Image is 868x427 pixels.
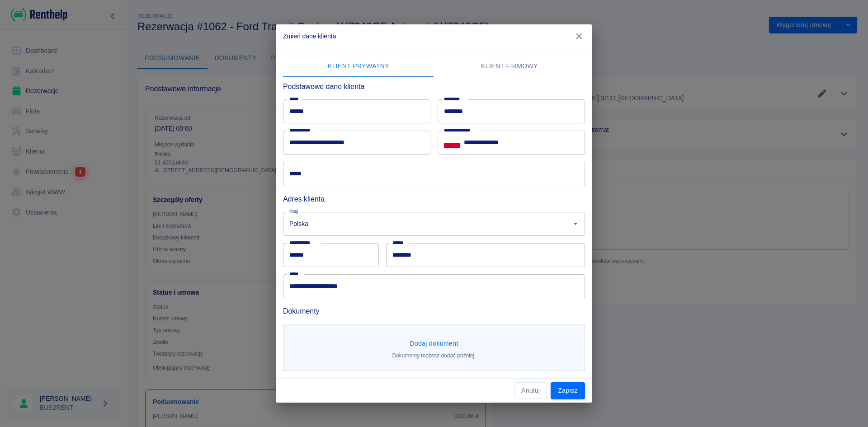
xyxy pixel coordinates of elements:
button: Otwórz [569,217,582,230]
div: lab API tabs example [283,56,585,77]
p: Dokumenty możesz dodać później. [392,352,476,360]
h6: Podstawowe dane klienta [283,81,585,92]
h6: Dokumenty [283,305,585,317]
label: Kraj [289,208,298,215]
button: Anuluj [514,382,547,399]
button: Klient firmowy [434,56,585,77]
button: Klient prywatny [283,56,434,77]
h6: Adres klienta [283,193,585,205]
button: Zapisz [551,382,585,399]
h2: Zmień dane klienta [276,24,592,48]
button: Dodaj dokument [406,335,462,352]
button: Select country [444,136,460,150]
